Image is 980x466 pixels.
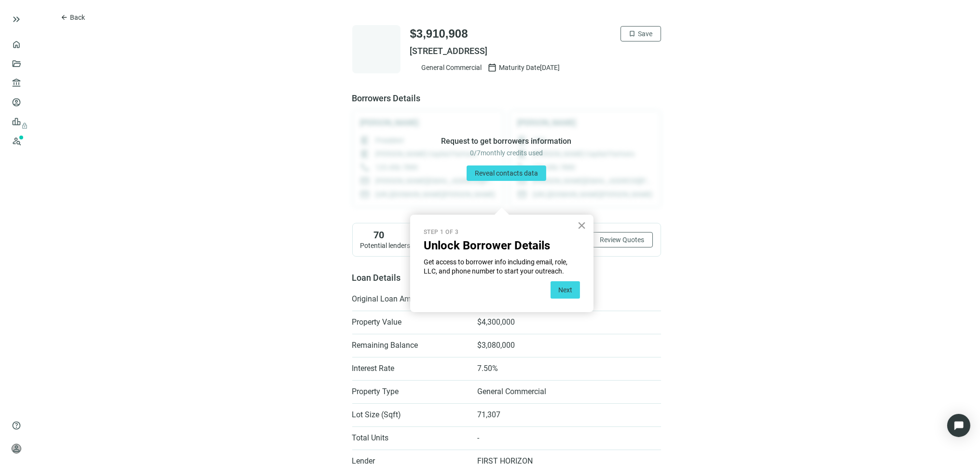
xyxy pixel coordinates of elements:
[60,14,68,21] span: arrow_back
[577,218,586,233] button: Close
[424,258,580,276] p: Get access to borrower info including email, role, LLC, and phone number to start your outreach.
[488,63,497,72] span: calendar_today
[551,281,580,299] button: Next
[352,273,401,283] span: Loan Details
[478,317,515,327] span: $4,300,000
[352,410,468,420] span: Lot Size (Sqft)
[410,26,468,41] span: $3,910,908
[352,387,468,397] span: Property Type
[410,45,661,57] span: [STREET_ADDRESS]
[499,63,560,72] span: Maturity Date [DATE]
[12,444,21,453] span: person
[629,30,636,38] span: bookmark
[352,294,468,304] span: Original Loan Amount
[352,456,468,466] span: Lender
[478,387,547,397] span: General Commercial
[478,433,480,443] span: -
[352,433,468,443] span: Total Units
[360,242,483,249] span: Potential lenders were found for this deal
[638,30,653,38] span: Save
[442,137,572,146] span: Request to get borrowers information
[600,236,645,244] span: Review Quotes
[70,14,85,21] span: Back
[475,169,538,177] span: Reveal contacts data
[478,341,515,350] span: $3,080,000
[478,410,501,420] span: 71,307
[11,14,22,25] span: keyboard_double_arrow_right
[374,229,385,241] span: 70
[352,317,468,327] span: Property Value
[424,239,580,253] h2: Unlock Borrower Details
[470,148,543,158] span: 0 / 7 monthly credits used
[947,414,970,437] div: Open Intercom Messenger
[478,364,498,373] span: 7.50%
[422,63,482,72] span: General Commercial
[478,456,533,466] span: FIRST HORIZON
[352,341,468,350] span: Remaining Balance
[352,93,661,104] span: Borrowers Details
[352,364,468,373] span: Interest Rate
[424,228,580,236] p: Step 1 of 3
[12,421,21,430] span: help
